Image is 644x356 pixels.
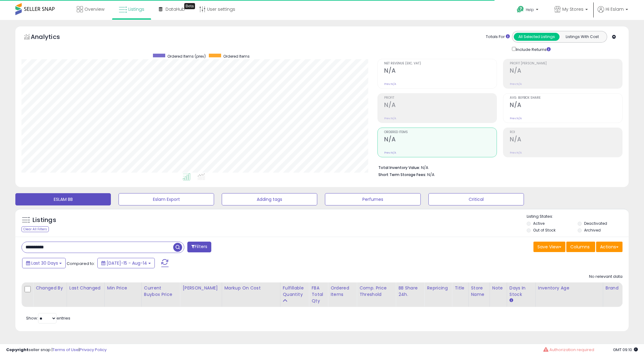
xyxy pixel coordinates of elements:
[566,242,595,252] button: Columns
[31,260,58,266] span: Last 30 Days
[510,131,622,134] span: ROI
[33,282,67,307] th: CSV column name: cust_attr_2_Changed by
[509,298,513,303] small: Days In Stock.
[428,193,524,205] button: Critical
[384,136,497,144] h2: N/A
[6,347,29,353] strong: Copyright
[471,285,487,298] div: Store Name
[384,131,497,134] span: Ordered Items
[492,285,504,291] div: Note
[427,172,435,178] span: N/A
[384,62,497,65] span: Net Revenue (Exc. VAT)
[69,285,102,291] div: Last Changed
[510,67,622,75] h2: N/A
[359,285,393,298] div: Comp. Price Threshold
[128,6,144,12] span: Listings
[222,193,317,205] button: Adding tags
[187,242,211,252] button: Filters
[166,6,185,12] span: DataHub
[182,285,219,291] div: [PERSON_NAME]
[455,285,466,291] div: Title
[510,62,622,65] span: Profit [PERSON_NAME]
[509,285,533,298] div: Days In Stock
[119,193,214,205] button: Eslam Export
[384,82,396,86] small: Prev: N/A
[598,6,628,20] a: Hi Eslam
[31,33,72,43] h5: Analytics
[510,151,522,155] small: Prev: N/A
[613,347,638,353] span: 2025-09-14 09:10 GMT
[584,221,607,226] label: Deactivated
[533,228,556,233] label: Out of Stock
[15,193,111,205] button: ESLAM BB
[378,172,426,177] b: Short Term Storage Fees:
[224,285,278,291] div: Markup on Cost
[107,285,139,291] div: Min Price
[538,285,600,291] div: Inventory Age
[510,82,522,86] small: Prev: N/A
[222,282,280,307] th: The percentage added to the cost of goods (COGS) that forms the calculator for Min & Max prices.
[325,193,420,205] button: Perfumes
[384,101,497,110] h2: N/A
[559,33,605,41] button: Listings With Cost
[510,136,622,144] h2: N/A
[384,96,497,100] span: Profit
[398,285,422,298] div: BB Share 24h.
[33,216,56,224] h5: Listings
[596,242,623,252] button: Actions
[6,347,107,353] div: seller snap | |
[510,96,622,100] span: Avg. Buybox Share
[384,151,396,155] small: Prev: N/A
[533,221,544,226] label: Active
[570,244,590,250] span: Columns
[378,163,618,171] li: N/A
[562,6,584,12] span: My Stores
[486,34,510,40] div: Totals For
[526,7,534,12] span: Help
[512,1,544,20] a: Help
[427,285,449,291] div: Repricing
[67,261,95,266] span: Compared to:
[223,54,250,59] span: Ordered Items
[510,101,622,110] h2: N/A
[21,226,49,232] div: Clear All Filters
[80,347,107,353] a: Privacy Policy
[606,285,620,291] div: Brand
[22,258,66,268] button: Last 30 Days
[184,3,195,9] div: Tooltip anchor
[507,46,558,53] div: Include Returns
[533,242,565,252] button: Save View
[26,315,70,321] span: Show: entries
[606,6,624,12] span: Hi Eslam
[384,117,396,120] small: Prev: N/A
[510,117,522,120] small: Prev: N/A
[36,285,64,291] div: Changed by
[589,274,623,280] div: No relevant data
[378,165,420,170] b: Total Inventory Value:
[144,285,178,298] div: Current Buybox Price
[53,347,79,353] a: Terms of Use
[84,6,104,12] span: Overview
[311,285,325,304] div: FBA Total Qty
[527,214,629,220] p: Listing States:
[97,258,155,268] button: [DATE]-15 - Aug-14
[384,67,497,75] h2: N/A
[167,54,206,59] span: Ordered Items (prev)
[107,260,147,266] span: [DATE]-15 - Aug-14
[514,33,560,41] button: All Selected Listings
[283,285,306,298] div: Fulfillable Quantity
[517,6,524,13] i: Get Help
[330,285,354,298] div: Ordered Items
[67,282,104,307] th: CSV column name: cust_attr_1_Last Changed
[584,228,601,233] label: Archived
